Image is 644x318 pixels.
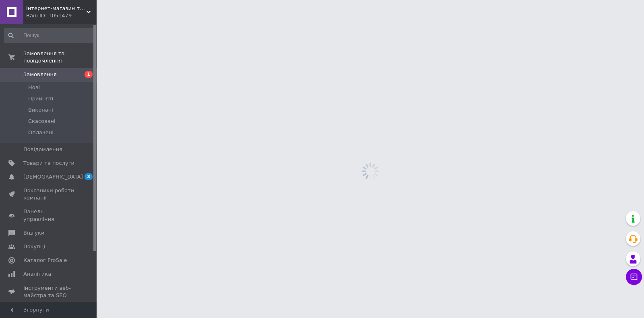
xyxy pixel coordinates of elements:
span: Інструменти веб-майстра та SEO [23,285,74,299]
span: Виконані [28,106,53,114]
span: Нові [28,84,40,91]
span: Замовлення [23,71,57,78]
img: spinner_grey-bg-hcd09dd2d8f1a785e3413b09b97f8118e7.gif [359,160,381,182]
div: Ваш ID: 1051479 [26,12,97,19]
span: 3 [85,173,93,180]
span: Товари та послуги [23,160,74,167]
span: Аналітика [23,270,51,278]
span: Каталог ProSale [23,257,67,264]
input: Пошук [4,28,95,43]
span: Прийняті [28,95,53,102]
span: [DEMOGRAPHIC_DATA] [23,173,83,181]
span: Відгуки [23,229,44,237]
span: Замовлення та повідомлення [23,50,97,64]
span: Інтернет-магазин товарів для творчості "Фурнітура" [26,5,87,12]
span: Показники роботи компанії [23,187,74,202]
span: Панель управління [23,208,74,222]
span: Скасовані [28,118,56,125]
span: 1 [85,71,93,78]
span: Повідомлення [23,146,62,153]
button: Чат з покупцем [626,269,642,285]
span: Оплачені [28,129,54,136]
span: Покупці [23,243,45,250]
